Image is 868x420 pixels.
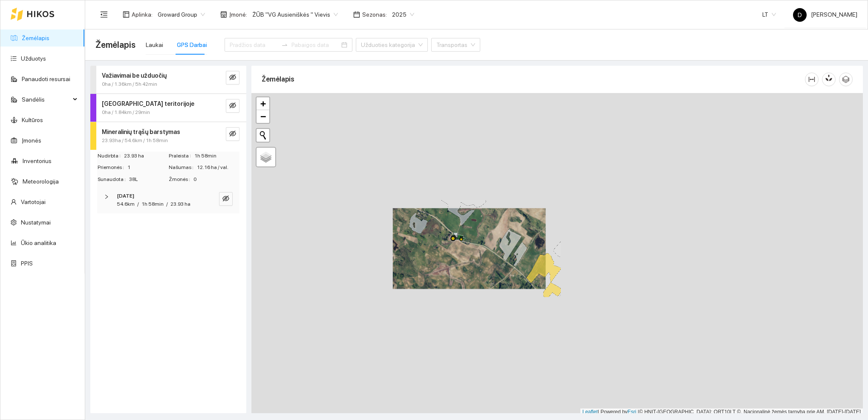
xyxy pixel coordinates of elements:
div: Važiavimai be užduočių0ha / 1.36km / 5h 42mineye-invisible [90,66,246,93]
span: Sunaudota [98,175,129,184]
span: eye-invisible [222,195,229,203]
span: 23.93 ha [124,152,168,160]
button: Initiate a new search [257,129,269,142]
a: Meteorologija [23,178,59,185]
span: 1h 58min [194,152,239,160]
a: Užduotys [21,55,46,62]
span: LT [762,8,776,21]
span: Sandėlis [22,91,70,108]
span: 0ha / 1.84km / 29min [102,108,150,117]
div: [DATE]54.6km/1h 58min/23.93 haeye-invisible [97,187,239,213]
a: Layers [257,148,275,166]
strong: Važiavimai be užduočių [102,72,167,79]
span: ŽŪB "VG Ausieniškės " Vievis [252,8,338,21]
span: calendar [353,11,360,18]
strong: [DATE] [117,193,134,199]
a: Leaflet [583,409,598,415]
span: D [798,8,802,22]
span: / [137,201,139,207]
span: 0ha / 1.36km / 5h 42min [102,80,157,88]
span: eye-invisible [229,102,236,110]
span: Nudirbta [98,152,124,160]
a: Įmonės [22,137,41,144]
span: to [281,41,288,48]
span: eye-invisible [229,74,236,82]
a: Esri [628,409,637,415]
a: Kultūros [22,117,43,123]
input: Pabaigos data [291,40,340,50]
span: shop [220,11,227,18]
div: GPS Darbai [177,40,207,50]
span: 23.93ha / 54.6km / 1h 58min [102,137,168,145]
a: Zoom out [257,110,269,123]
a: Žemėlapis [22,35,49,41]
span: + [260,98,266,109]
a: Panaudoti resursai [22,76,70,82]
span: 12.16 ha / val. [197,163,239,172]
strong: [GEOGRAPHIC_DATA] teritorijoje [102,100,194,107]
span: Groward Group [158,8,205,21]
span: Žemėlapis [95,38,136,52]
button: menu-fold [95,6,112,23]
span: Priemonės [98,163,127,172]
a: PPIS [21,260,33,267]
span: [PERSON_NAME] [793,11,857,18]
span: eye-invisible [229,130,236,138]
span: menu-fold [100,11,108,18]
a: Vartotojai [21,198,46,205]
div: | Powered by © HNIT-[GEOGRAPHIC_DATA]; ORT10LT ©, Nacionalinė žemės tarnyba prie AM, [DATE]-[DATE] [580,408,863,416]
a: Nustatymai [21,219,51,226]
a: Inventorius [23,157,52,164]
a: Zoom in [257,97,269,110]
span: 54.6km [117,201,135,207]
span: Aplinka : [132,10,153,19]
div: Laukai [146,40,163,50]
div: Mineralinių trąšų barstymas23.93ha / 54.6km / 1h 58mineye-invisible [90,122,246,150]
button: eye-invisible [219,192,233,206]
span: swap-right [281,41,288,48]
input: Pradžios data [230,40,278,50]
span: right [104,194,109,199]
button: eye-invisible [226,99,239,113]
span: layout [123,11,130,18]
span: 23.93 ha [170,201,190,207]
div: Žemėlapis [262,67,805,91]
span: 38L [129,175,168,184]
span: 1 [127,163,168,172]
span: Žmonės [169,175,193,184]
span: | [638,409,639,415]
button: eye-invisible [226,71,239,85]
span: Našumas [169,163,197,172]
span: − [260,111,266,122]
div: [GEOGRAPHIC_DATA] teritorijoje0ha / 1.84km / 29mineye-invisible [90,94,246,122]
span: / [166,201,168,207]
strong: Mineralinių trąšų barstymas [102,128,180,135]
span: 0 [193,175,239,184]
span: 1h 58min [141,201,164,207]
button: column-width [805,73,819,86]
a: Ūkio analitika [21,239,56,246]
span: Sezonas : [362,10,387,19]
button: eye-invisible [226,127,239,141]
span: Įmonė : [229,10,247,19]
span: column-width [805,76,818,83]
span: Praleista [169,152,194,160]
span: 2025 [392,8,414,21]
